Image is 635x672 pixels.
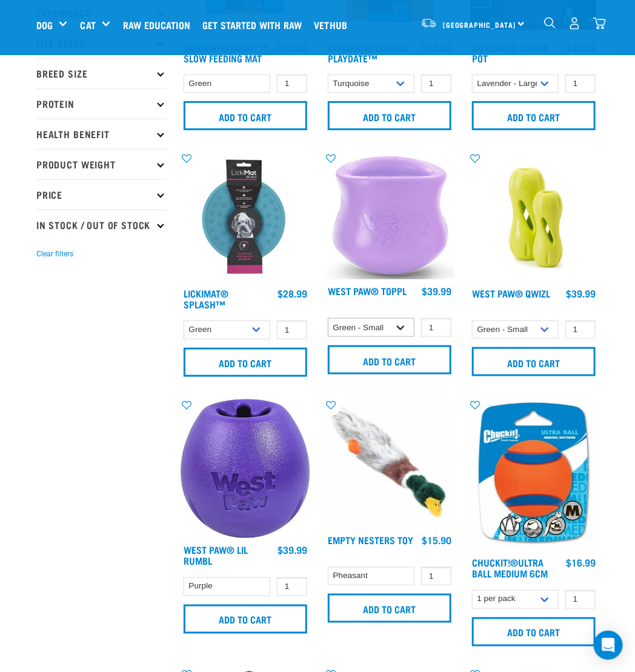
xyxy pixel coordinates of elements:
[422,285,451,296] div: $39.99
[472,290,550,296] a: West Paw® Qwizl
[277,75,307,93] input: 1
[120,1,199,49] a: Raw Education
[184,101,307,130] input: Add to cart
[472,617,596,647] input: Add to cart
[593,17,606,30] img: home-icon@2x.png
[278,288,307,299] div: $28.99
[36,149,166,179] p: Product Weight
[421,18,437,28] img: van-moving.png
[181,152,310,282] img: Lickimat Splash Turquoise 570x570 crop top
[325,399,454,528] img: Empty nesters plush mallard 18 17
[277,321,307,339] input: 1
[199,1,311,49] a: Get started with Raw
[36,18,53,32] a: Dog
[469,399,599,552] img: 152248chuck it ultra ball med 0013909
[544,17,556,28] img: home-icon-1@2x.png
[469,152,599,281] img: Qwizl
[565,590,596,609] input: 1
[80,18,95,32] a: Cat
[36,119,166,149] p: Health Benefit
[328,594,451,623] input: Add to cart
[566,288,596,299] div: $39.99
[36,58,166,88] p: Breed Size
[328,288,407,293] a: West Paw® Toppl
[421,75,451,93] input: 1
[328,537,413,542] a: Empty Nesters Toy
[36,248,73,259] button: Clear filters
[325,152,454,279] img: Lavender Toppl
[422,534,451,545] div: $15.90
[443,22,516,27] span: [GEOGRAPHIC_DATA]
[36,210,166,240] p: In Stock / Out Of Stock
[565,75,596,93] input: 1
[568,17,581,30] img: user.png
[311,1,356,49] a: Vethub
[472,347,596,376] input: Add to cart
[277,577,307,596] input: 1
[184,348,307,377] input: Add to cart
[36,88,166,119] p: Protein
[328,345,451,374] input: Add to cart
[565,321,596,339] input: 1
[594,631,623,660] div: Open Intercom Messenger
[36,179,166,210] p: Price
[328,101,451,130] input: Add to cart
[421,318,451,337] input: 1
[472,101,596,130] input: Add to cart
[472,560,548,576] a: Chuckit!®Ultra Ball Medium 6cm
[278,545,307,556] div: $39.99
[181,399,310,539] img: 91vjngt Ls L AC SL1500
[184,44,268,61] a: LickiMat® Buddy™ Slow Feeding Mat
[184,547,248,564] a: West Paw® Lil Rumbl
[421,567,451,586] input: 1
[472,44,548,61] a: LickiMat® Yoggie Pot
[328,44,409,61] a: LickiMat® Classic Playdate™
[184,290,228,307] a: LickiMat® Splash™
[184,605,307,634] input: Add to cart
[566,557,596,568] div: $16.99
